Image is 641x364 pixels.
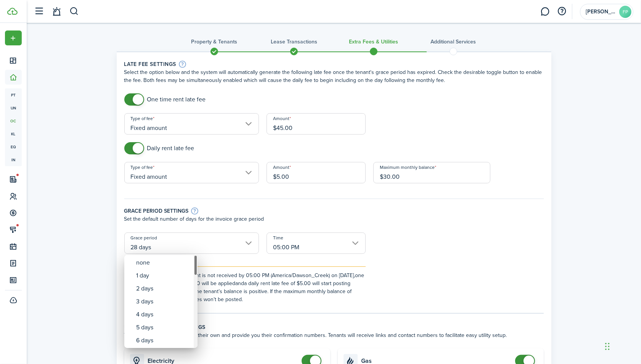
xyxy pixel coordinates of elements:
div: 2 days [136,282,192,295]
div: none [136,256,192,269]
div: 5 days [136,321,192,334]
div: 6 days [136,334,192,347]
mbsc-wheel: Grace period [124,255,198,348]
div: 3 days [136,295,192,308]
div: 4 days [136,308,192,321]
div: 1 day [136,269,192,282]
